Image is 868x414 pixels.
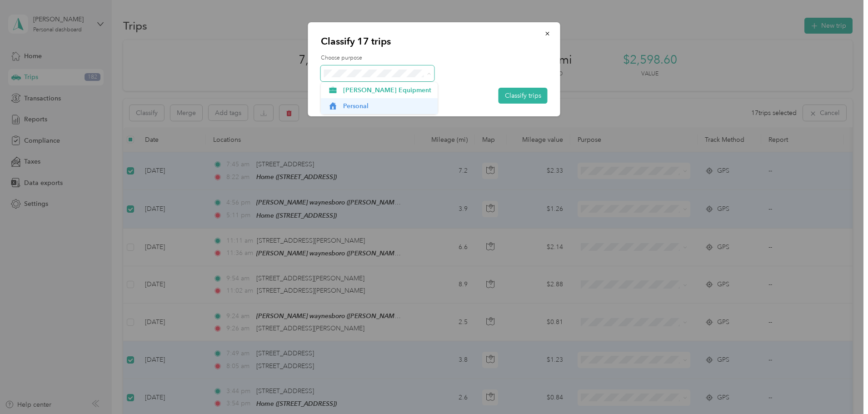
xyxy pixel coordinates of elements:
span: Personal [343,101,431,111]
span: [PERSON_NAME] Equipment [343,85,431,95]
label: Choose purpose [321,54,548,62]
button: Classify trips [499,88,548,104]
iframe: Everlance-gr Chat Button Frame [817,363,868,414]
p: Classify 17 trips [321,35,548,48]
